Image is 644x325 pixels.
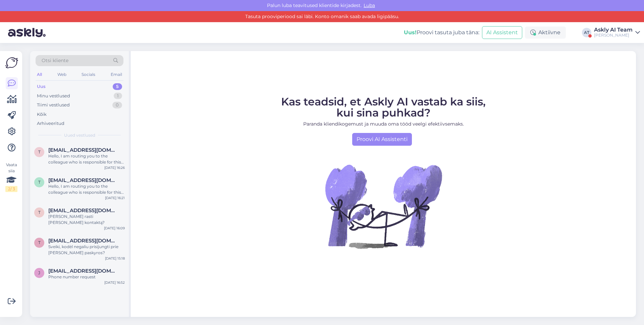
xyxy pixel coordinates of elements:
[38,270,40,275] span: j
[594,27,640,38] a: Askly AI Team[PERSON_NAME]
[37,83,46,90] div: Uus
[48,244,125,256] div: Sveiki, kodėl negaliu prisijungti prie [PERSON_NAME] paskyros?
[80,70,97,79] div: Socials
[104,280,125,285] div: [DATE] 16:52
[112,102,122,108] div: 0
[281,121,486,128] p: Paranda kliendikogemust ja muuda oma tööd veelgi efektiivsemaks.
[114,93,122,99] div: 1
[352,133,412,146] a: Proovi AI Assistenti
[594,27,633,33] div: Askly AI Team
[594,33,633,38] div: [PERSON_NAME]
[48,238,118,244] span: testas@bkgrupe.lt
[48,177,118,183] span: testttt@bkgrupe.lt
[109,70,123,79] div: Email
[56,70,68,79] div: Web
[38,149,41,154] span: t
[64,132,95,138] span: Uued vestlused
[48,147,118,153] span: testtttt@bkgrupe.lt
[582,28,591,37] div: AT
[105,195,125,200] div: [DATE] 16:21
[36,70,43,79] div: All
[48,274,125,280] div: Phone number request
[5,186,17,192] div: 2 / 3
[48,207,118,214] span: testt@bkgrupe.lt
[37,93,70,99] div: Minu vestlused
[482,26,522,39] button: AI Assistent
[362,2,377,8] span: Luba
[104,165,125,170] div: [DATE] 16:26
[113,83,122,90] div: 5
[104,226,125,231] div: [DATE] 16:09
[525,27,566,39] div: Aktiivne
[48,214,125,226] div: [PERSON_NAME] rasti [PERSON_NAME] kontaktą?
[42,57,68,64] span: Otsi kliente
[404,29,417,36] b: Uus!
[37,102,70,108] div: Tiimi vestlused
[404,29,479,37] div: Proovi tasuta juba täna:
[5,162,17,192] div: Vaata siia
[37,120,64,127] div: Arhiveeritud
[323,146,444,267] img: No Chat active
[38,210,41,215] span: t
[5,56,18,69] img: Askly Logo
[281,95,486,119] span: Kas teadsid, et Askly AI vastab ka siis, kui sina puhkad?
[38,240,41,245] span: t
[48,183,125,195] div: Hello, I am routing you to the colleague who is responsible for this topic. A little patience ple...
[105,256,125,261] div: [DATE] 15:18
[48,268,118,274] span: justas@bkgrupe.lt
[48,153,125,165] div: Hello, I am routing you to the colleague who is responsible for this topic. A little patience ple...
[37,111,47,118] div: Kõik
[38,180,41,185] span: t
